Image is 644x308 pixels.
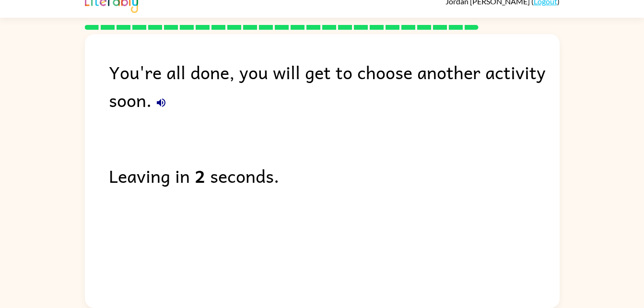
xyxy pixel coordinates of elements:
[109,58,560,114] div: You're all done, you will get to choose another activity soon.
[195,162,205,190] b: 2
[109,162,560,190] div: Leaving in seconds.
